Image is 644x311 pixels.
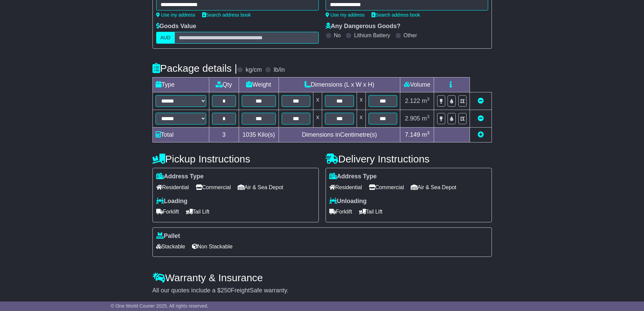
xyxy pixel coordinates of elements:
[192,241,233,252] span: Non Stackable
[422,97,430,104] span: m
[152,128,209,142] td: Total
[400,77,434,92] td: Volume
[405,97,420,104] span: 2.122
[279,128,400,142] td: Dimensions in Centimetre(s)
[354,32,390,39] label: Lithium Battery
[427,96,430,102] sup: 3
[411,182,456,193] span: Air & Sea Depot
[156,232,180,240] label: Pallet
[326,153,492,164] h4: Delivery Instructions
[359,206,383,217] span: Tail Lift
[186,206,210,217] span: Tail Lift
[239,128,279,142] td: Kilo(s)
[326,12,365,18] a: Use my address
[478,131,484,138] a: Add new item
[279,77,400,92] td: Dimensions (L x W x H)
[152,272,492,283] h4: Warranty & Insurance
[329,182,362,193] span: Residential
[427,130,430,135] sup: 3
[209,77,239,92] td: Qty
[478,97,484,104] a: Remove this item
[238,182,283,193] span: Air & Sea Depot
[209,128,239,142] td: 3
[329,198,367,205] label: Unloading
[156,206,179,217] span: Forklift
[196,182,231,193] span: Commercial
[313,110,322,128] td: x
[369,182,404,193] span: Commercial
[427,114,430,119] sup: 3
[221,287,231,294] span: 250
[202,12,251,18] a: Search address book
[422,115,430,122] span: m
[357,92,365,110] td: x
[152,63,237,74] h4: Package details |
[357,110,365,128] td: x
[156,198,188,205] label: Loading
[156,23,196,30] label: Goods Value
[478,115,484,122] a: Remove this item
[242,131,256,138] span: 1035
[156,32,175,44] label: AUD
[245,66,262,74] label: kg/cm
[239,77,279,92] td: Weight
[152,153,319,164] h4: Pickup Instructions
[273,66,285,74] label: lb/in
[156,12,195,18] a: Use my address
[313,92,322,110] td: x
[329,206,352,217] span: Forklift
[152,77,209,92] td: Type
[326,23,401,30] label: Any Dangerous Goods?
[111,303,209,309] span: © One World Courier 2025. All rights reserved.
[329,173,377,180] label: Address Type
[405,131,420,138] span: 7.149
[152,287,492,294] div: All our quotes include a $ FreightSafe warranty.
[334,32,341,39] label: No
[405,115,420,122] span: 2.905
[404,32,417,39] label: Other
[156,241,185,252] span: Stackable
[372,12,420,18] a: Search address book
[156,173,204,180] label: Address Type
[156,182,189,193] span: Residential
[422,131,430,138] span: m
